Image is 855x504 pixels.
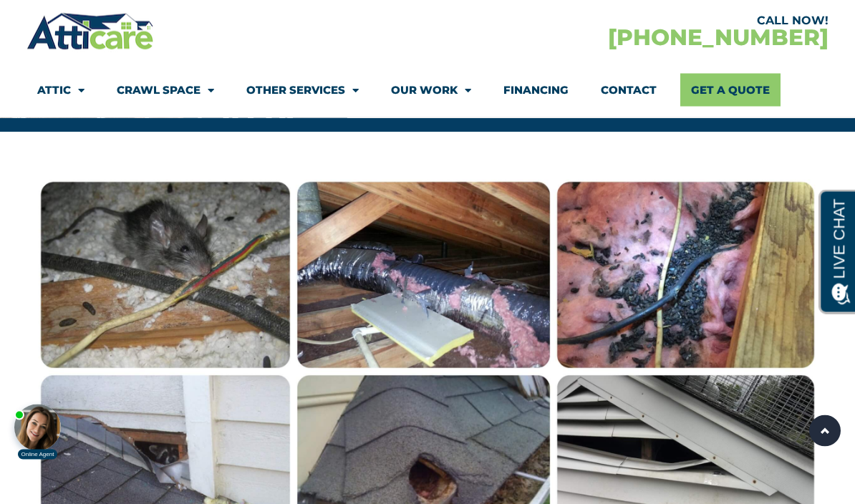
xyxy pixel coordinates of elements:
a: Our Work [391,74,471,107]
a: Crawl Space [117,74,214,107]
a: Get A Quote [680,74,781,107]
div: CALL NOW! [427,15,829,26]
a: Financing [503,74,569,107]
a: Other Services [246,74,359,107]
span: Opens a chat window [35,11,115,29]
nav: Menu [37,74,818,107]
a: Contact [601,74,657,107]
a: Attic [37,74,84,107]
iframe: Chat Invitation [7,354,236,461]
